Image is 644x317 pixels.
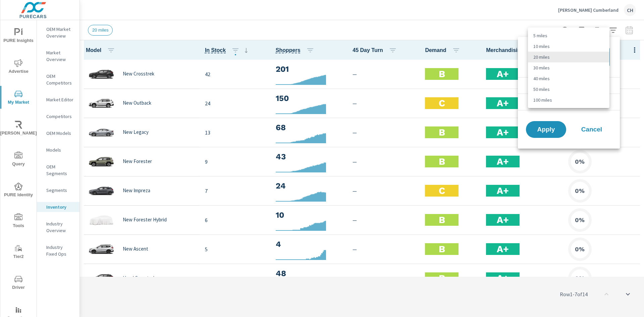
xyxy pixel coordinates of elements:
[528,95,609,105] li: 100 miles
[528,30,609,41] li: 5 miles
[528,41,609,52] li: 10 miles
[528,84,609,95] li: 50 miles
[528,73,609,84] li: 40 miles
[528,52,609,62] li: 20 miles
[528,62,609,73] li: 30 miles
